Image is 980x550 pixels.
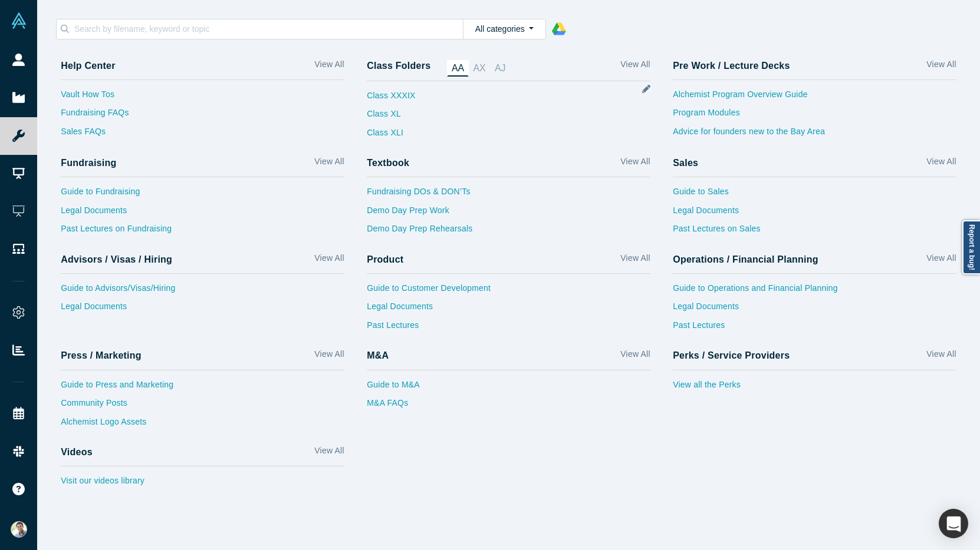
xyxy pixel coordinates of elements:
[926,155,956,173] a: View All
[367,204,650,223] a: Demo Day Prep Work
[61,223,344,241] a: Past Lectures on Fundraising
[61,107,344,125] a: Fundraising FAQs
[673,185,956,204] a: Guide to Sales
[11,521,27,538] img: Ravi Belani's Account
[367,223,650,241] a: Demo Day Prep Rehearsals
[673,204,956,223] a: Legal Documents
[61,60,115,71] h4: Help Center
[620,58,650,77] a: View All
[367,127,415,145] a: Class XLI
[61,204,344,223] a: Legal Documents
[673,350,790,361] h4: Perks / Service Providers
[673,379,956,397] a: View all the Perks
[61,446,93,458] h4: Videos
[962,220,980,274] a: Report a bug!
[73,21,463,37] input: Search by filename, keyword or topic
[367,185,650,204] a: Fundraising DOs & DON’Ts
[314,155,344,173] a: View All
[673,107,956,125] a: Program Modules
[926,252,956,269] a: View All
[314,348,344,365] a: View All
[673,300,956,319] a: Legal Documents
[61,379,344,397] a: Guide to Press and Marketing
[926,348,956,365] a: View All
[61,350,142,361] h4: Press / Marketing
[61,397,344,416] a: Community Posts
[367,108,415,127] a: Class XL
[367,254,403,265] h4: Product
[469,60,491,77] a: AX
[314,252,344,269] a: View All
[61,254,172,265] h4: Advisors / Visas / Hiring
[61,300,344,319] a: Legal Documents
[447,60,469,77] a: AA
[61,416,344,435] a: Alchemist Logo Assets
[673,88,956,107] a: Alchemist Program Overview Guide
[367,300,650,319] a: Legal Documents
[367,282,650,301] a: Guide to Customer Development
[61,282,344,301] a: Guide to Advisors/Visas/Hiring
[367,350,389,361] h4: M&A
[314,445,344,462] a: View All
[367,90,415,108] a: Class XXXIX
[673,254,818,265] h4: Operations / Financial Planning
[61,475,344,493] a: Visit our videos library
[367,157,409,168] h4: Textbook
[673,60,790,71] h4: Pre Work / Lecture Decks
[367,379,650,397] a: Guide to M&A
[367,397,650,416] a: M&A FAQs
[620,348,650,365] a: View All
[61,88,344,107] a: Vault How Tos
[11,12,27,29] img: Alchemist Vault Logo
[673,319,956,338] a: Past Lectures
[463,19,546,39] button: All categories
[367,60,430,72] h4: Class Folders
[61,125,344,144] a: Sales FAQs
[314,58,344,75] a: View All
[620,155,650,173] a: View All
[367,319,650,338] a: Past Lectures
[673,125,956,144] a: Advice for founders new to the Bay Area
[490,60,510,77] a: AJ
[61,185,344,204] a: Guide to Fundraising
[926,58,956,75] a: View All
[673,282,956,301] a: Guide to Operations and Financial Planning
[673,157,698,168] h4: Sales
[620,252,650,269] a: View All
[61,157,116,168] h4: Fundraising
[673,223,956,241] a: Past Lectures on Sales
